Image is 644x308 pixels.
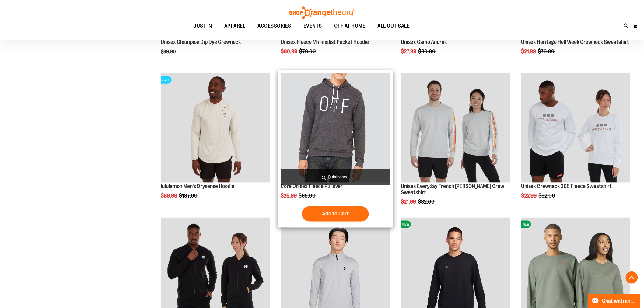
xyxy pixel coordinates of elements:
span: NEW [401,221,411,228]
img: Shop Orangetheory [289,6,355,19]
span: $27.99 [401,48,417,54]
span: EVENTS [303,19,322,33]
a: Unisex Crewneck 365 Fleece Sweatshirt [521,183,612,189]
img: Product image for Unisex Crewneck 365 Fleece Sweatshirt [521,73,630,183]
span: $21.99 [521,48,537,54]
a: Core Unisex Fleece Pullover [281,183,343,189]
span: ALL OUT SALE [378,19,410,33]
span: JUST IN [194,19,212,33]
span: APPAREL [224,19,246,33]
span: $21.99 [401,199,417,205]
button: Add to Cart [302,206,369,222]
a: Unisex Camo Anorak [401,39,447,45]
span: $82.00 [539,193,556,199]
a: Unisex Heritage Hell Week Crewneck Sweatshirt [521,39,629,45]
span: $76.00 [299,48,317,54]
span: $65.00 [299,193,317,199]
span: OTF AT HOME [334,19,366,33]
a: Product image for Unisex Crewneck 365 Fleece Sweatshirt [521,73,630,184]
span: $22.99 [521,193,538,199]
span: ACCESSORIES [258,19,292,33]
div: product [278,70,393,228]
a: Product image for Core Unisex Fleece Pullover [281,73,390,184]
span: $80.00 [418,48,436,54]
span: SALE [161,76,172,84]
span: $137.00 [179,193,198,199]
div: product [398,70,513,220]
img: Product image for Core Unisex Fleece Pullover [281,73,390,183]
span: $89.90 [161,49,177,54]
img: Product image for Unisex Everyday French Terry Crew Sweatshirt [401,73,510,183]
span: $60.99 [281,48,299,54]
span: $82.00 [418,199,436,205]
button: Chat with an Expert [588,294,641,308]
span: Add to Cart [322,210,349,217]
a: Product image for lululemon Mens Drysense Hoodie BoneSALE [161,73,270,184]
a: Unisex Fleece Minimalist Pocket Hoodie [281,39,369,45]
span: $25.99 [281,193,298,199]
a: Quickview [281,169,390,185]
a: Unisex Champion Dip Dye Crewneck [161,39,241,45]
span: $76.00 [538,48,556,54]
span: $89.99 [161,193,178,199]
a: Unisex Everyday French [PERSON_NAME] Crew Sweatshirt [401,183,504,195]
a: lululemon Men's Drysense Hoodie [161,183,234,189]
span: NEW [521,221,531,228]
a: Product image for Unisex Everyday French Terry Crew Sweatshirt [401,73,510,184]
div: product [158,70,273,214]
div: product [518,70,633,214]
span: Chat with an Expert [602,298,637,304]
button: Back To Top [626,271,638,284]
img: Product image for lululemon Mens Drysense Hoodie Bone [161,73,270,183]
